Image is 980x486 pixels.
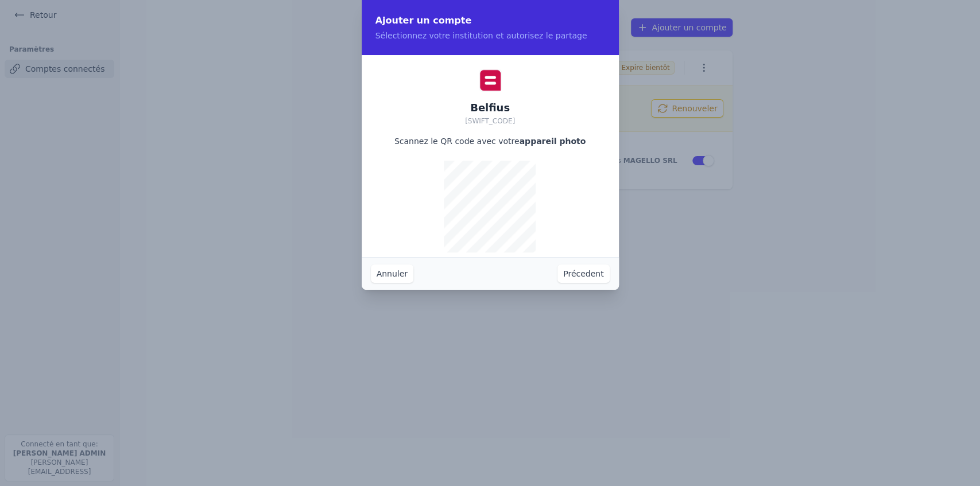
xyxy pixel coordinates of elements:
[375,14,605,28] h2: Ajouter un compte
[479,69,502,92] img: Belfius
[371,265,413,283] button: Annuler
[465,117,515,125] span: [SWIFT_CODE]
[375,30,605,41] p: Sélectionnez votre institution et autorisez le partage
[394,135,586,147] p: Scannez le QR code avec votre
[465,101,515,115] h2: Belfius
[557,265,609,283] button: Précedent
[519,137,586,146] strong: appareil photo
